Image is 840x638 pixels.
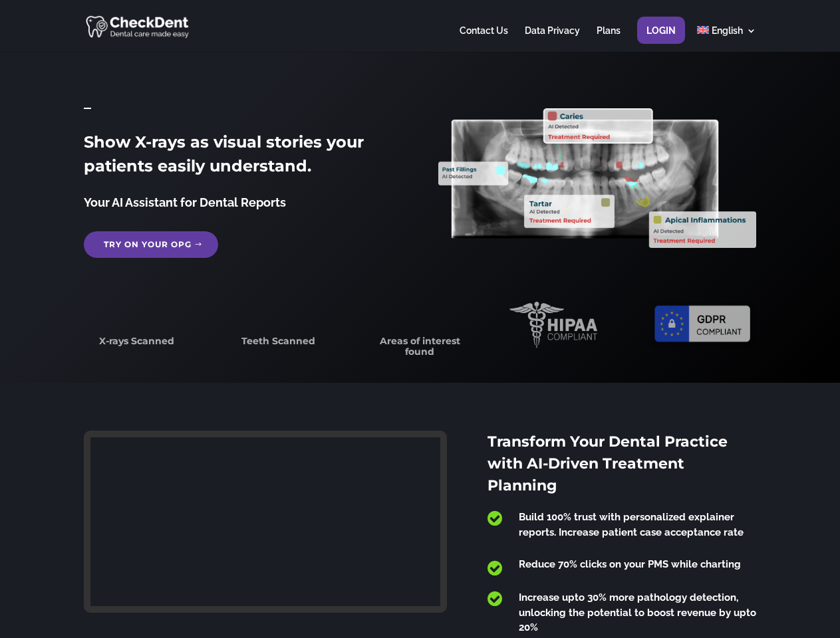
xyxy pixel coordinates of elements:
[488,590,502,607] span: 
[84,94,91,112] span: _
[84,336,189,353] h3: X-rays Scanned
[438,108,756,248] img: X_Ray_annotated
[519,511,744,538] span: Build 100% trust with personalized explainer reports. Increase patient case acceptance rate
[525,26,580,52] a: Data Privacy
[460,26,508,52] a: Contact Us
[488,433,728,494] span: Transform Your Dental Practice with AI-Driven Treatment Planning
[519,558,741,570] span: Reduce 70% clicks on your PMS while charting
[86,13,190,39] img: CheckDent AI
[646,26,676,52] a: Login
[519,591,756,633] span: Increase upto 30% more pathology detection, unlocking the potential to boost revenue by upto 20%
[84,231,218,258] a: Try on your OPG
[84,130,401,185] h2: Show X-rays as visual stories your patients easily understand.
[488,560,502,577] span: 
[697,26,756,52] a: English
[368,336,473,364] h3: Areas of interest found
[84,195,286,209] span: Your AI Assistant for Dental Reports
[597,26,621,52] a: Plans
[225,336,331,353] h3: Teeth Scanned
[712,25,743,36] span: English
[488,510,502,527] span: 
